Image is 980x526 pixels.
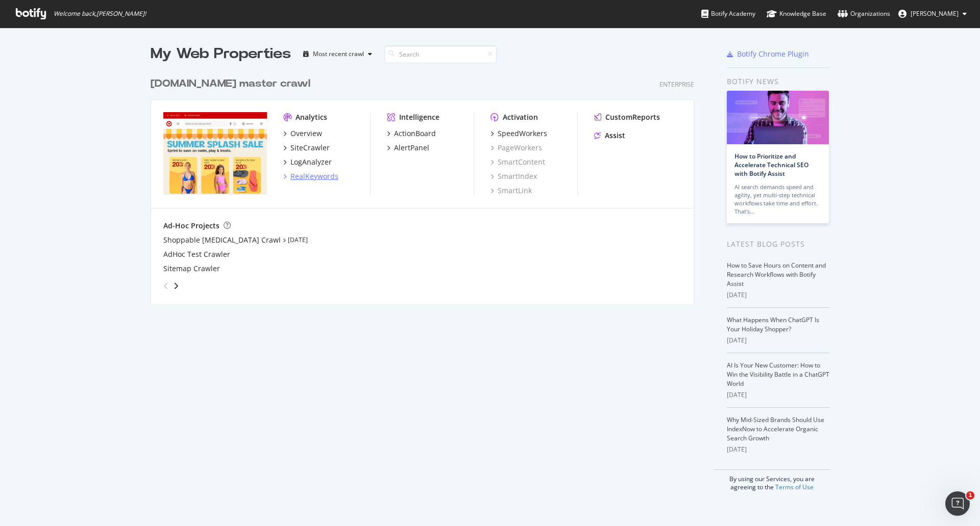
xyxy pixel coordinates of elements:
[594,130,625,141] a: Assist
[159,278,173,294] div: angle-left
[714,469,829,491] div: By using our Services, you are agreeing to the
[384,45,497,63] input: Search
[283,128,322,139] a: Overview
[734,183,821,216] div: AI search demands speed and agility, yet multi-step technical workflows take time and effort. Tha...
[727,261,826,288] a: How to Save Hours on Content and Research Workflows with Botify Assist
[594,112,660,122] a: CustomReports
[491,186,532,196] a: SmartLink
[387,143,429,153] a: AlertPanel
[727,361,829,388] a: AI Is Your New Customer: How to Win the Visibility Battle in a ChatGPT World
[151,44,291,64] div: My Web Properties
[290,128,322,139] div: Overview
[163,112,267,195] img: www.target.com
[290,171,338,181] div: RealKeywords
[503,112,538,122] div: Activation
[659,80,694,89] div: Enterprise
[701,9,755,19] div: Botify Academy
[313,51,364,57] div: Most recent crawl
[727,390,829,400] div: [DATE]
[163,235,281,245] a: Shoppable [MEDICAL_DATA] Crawl
[283,143,330,153] a: SiteCrawler
[775,483,814,491] a: Terms of Use
[163,249,230,259] a: AdHoc Test Crawler
[727,76,829,87] div: Botify news
[54,10,146,18] span: Welcome back, [PERSON_NAME] !
[911,9,959,18] span: Deekshika Singh
[727,91,829,144] img: How to Prioritize and Accelerate Technical SEO with Botify Assist
[283,171,338,181] a: RealKeywords
[299,46,376,62] button: Most recent crawl
[890,6,975,22] button: [PERSON_NAME]
[163,264,220,274] a: Sitemap Crawler
[387,128,436,139] a: ActionBoard
[491,157,545,167] a: SmartContent
[945,491,970,516] iframe: Intercom live chat
[163,221,219,231] div: Ad-Hoc Projects
[498,128,547,139] div: SpeedWorkers
[491,171,537,181] a: SmartIndex
[491,128,547,139] a: SpeedWorkers
[838,9,890,19] div: Organizations
[394,143,429,153] div: AlertPanel
[151,76,310,91] div: [DOMAIN_NAME] master crawl
[173,281,180,291] div: angle-right
[605,112,660,122] div: CustomReports
[734,152,808,178] a: How to Prioritize and Accelerate Technical SEO with Botify Assist
[399,112,439,122] div: Intelligence
[394,128,436,139] div: ActionBoard
[283,157,332,167] a: LogAnalyzer
[727,336,829,345] div: [DATE]
[737,49,809,59] div: Botify Chrome Plugin
[296,112,327,122] div: Analytics
[605,130,625,141] div: Assist
[151,76,314,91] a: [DOMAIN_NAME] master crawl
[727,315,819,333] a: What Happens When ChatGPT Is Your Holiday Shopper?
[491,143,542,153] a: PageWorkers
[151,64,702,304] div: grid
[727,445,829,454] div: [DATE]
[727,49,809,59] a: Botify Chrome Plugin
[290,143,330,153] div: SiteCrawler
[290,157,332,167] div: LogAnalyzer
[767,9,826,19] div: Knowledge Base
[727,291,829,300] div: [DATE]
[288,235,308,244] a: [DATE]
[727,415,824,442] a: Why Mid-Sized Brands Should Use IndexNow to Accelerate Organic Search Growth
[727,239,829,250] div: Latest Blog Posts
[966,491,974,499] span: 1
